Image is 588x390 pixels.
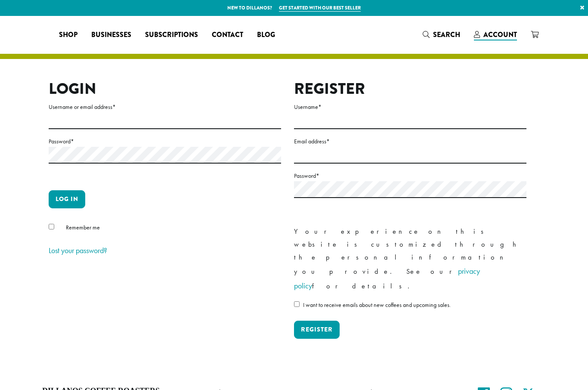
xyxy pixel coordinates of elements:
label: Password [49,136,281,147]
span: I want to receive emails about new coffees and upcoming sales. [303,301,451,309]
span: Subscriptions [145,30,198,40]
a: Lost your password? [49,245,107,255]
a: Search [416,28,467,42]
p: Your experience on this website is customized through the personal information you provide. See o... [294,225,526,293]
input: I want to receive emails about new coffees and upcoming sales. [294,301,300,307]
span: Search [433,30,460,40]
h2: Register [294,80,526,98]
span: Blog [257,30,275,40]
label: Email address [294,136,526,147]
label: Username or email address [49,102,281,112]
button: Log in [49,190,85,208]
span: Remember me [66,223,100,231]
label: Password [294,170,526,181]
button: Register [294,321,340,339]
span: Shop [59,30,77,40]
a: Get started with our best seller [279,4,361,12]
a: Shop [52,28,84,42]
span: Businesses [91,30,131,40]
a: privacy policy [294,266,480,291]
span: Account [483,30,517,40]
span: Contact [212,30,243,40]
label: Username [294,102,526,112]
h2: Login [49,80,281,98]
